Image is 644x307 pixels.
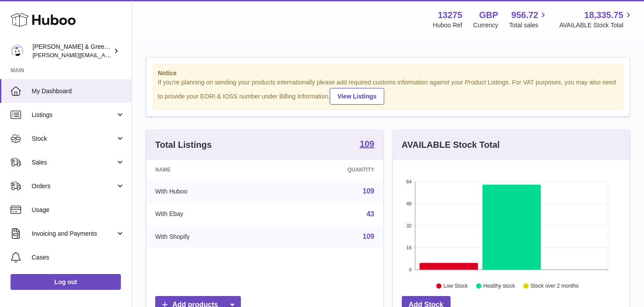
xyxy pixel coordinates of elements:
[32,206,125,214] span: Usage
[406,179,411,184] text: 64
[11,44,24,58] img: ellen@bluebadgecompany.co.uk
[158,69,618,77] strong: Notice
[32,253,125,262] span: Cases
[363,233,375,240] a: 109
[511,9,538,21] span: 956.72
[360,139,374,148] strong: 109
[146,225,274,248] td: With Shopify
[32,158,116,167] span: Sales
[402,139,500,151] h3: AVAILABLE Stock Total
[32,230,116,238] span: Invoicing and Payments
[559,21,633,29] span: AVAILABLE Stock Total
[509,9,548,29] a: 956.72 Total sales
[158,78,618,105] div: If you're planning on sending your products internationally please add required customs informati...
[146,160,274,180] th: Name
[473,21,498,29] div: Currency
[146,203,274,226] td: With Ebay
[559,9,633,29] a: 18,335.75 AVAILABLE Stock Total
[406,245,411,250] text: 16
[11,274,121,290] a: Log out
[479,9,498,21] strong: GBP
[33,43,112,59] div: [PERSON_NAME] & Green Ltd
[330,88,384,105] a: View Listings
[146,180,274,203] td: With Huboo
[531,283,579,289] text: Stock over 2 months
[406,223,411,228] text: 32
[406,201,411,206] text: 48
[438,9,462,21] strong: 13275
[274,160,383,180] th: Quantity
[363,187,375,195] a: 109
[32,135,116,143] span: Stock
[433,21,462,29] div: Huboo Ref
[32,111,116,119] span: Listings
[443,283,468,289] text: Low Stock
[509,21,548,29] span: Total sales
[33,51,176,58] span: [PERSON_NAME][EMAIL_ADDRESS][DOMAIN_NAME]
[584,9,623,21] span: 18,335.75
[360,139,374,150] a: 109
[155,139,212,151] h3: Total Listings
[32,87,125,95] span: My Dashboard
[483,283,515,289] text: Healthy stock
[367,210,375,218] a: 43
[32,182,116,190] span: Orders
[409,267,411,272] text: 0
